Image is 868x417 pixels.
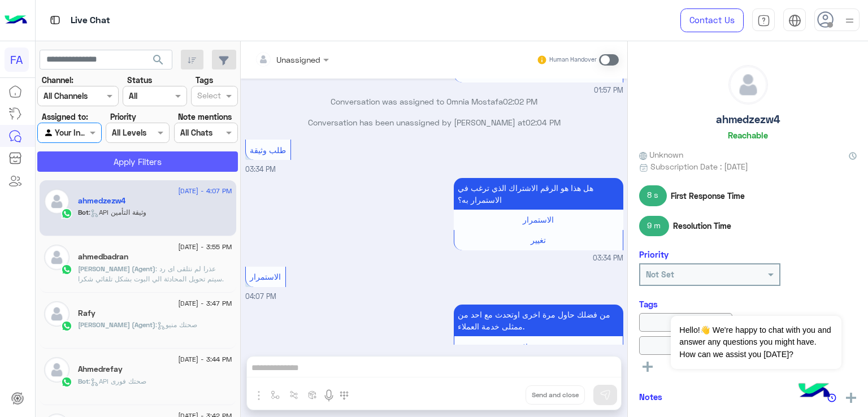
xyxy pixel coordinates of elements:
span: خدمة عملاء [519,342,557,351]
img: defaultAdmin.png [44,245,70,270]
p: Live Chat [71,13,110,28]
span: عذرا لم نتلقى اى رد .سيتم تحويل المحادثة الي البوت بشكل تلقائي شكرا لتواصلك بفوري للوساطة التأمينية [78,264,224,293]
p: Conversation has been unassigned by [PERSON_NAME] at [245,116,623,128]
label: Priority [110,111,136,123]
span: Resolution Time [673,220,731,232]
img: defaultAdmin.png [44,357,70,383]
span: الاستمرار [250,272,281,281]
h6: Priority [639,249,669,259]
span: Hello!👋 We're happy to chat with you and answer any questions you might have. How can we assist y... [671,316,841,369]
img: hulul-logo.png [795,372,834,411]
label: Channel: [42,74,73,86]
div: Select [196,89,221,104]
img: WhatsApp [61,376,72,388]
img: tab [48,13,62,27]
img: defaultAdmin.png [44,189,70,214]
span: Bot [78,208,89,216]
span: Subscription Date : [DATE] [650,160,748,172]
span: 04:07 PM [245,292,276,301]
span: تغيير [531,235,546,245]
img: profile [843,14,857,28]
a: Contact Us [680,8,744,32]
h5: ahmedzezw4 [716,113,780,126]
span: search [151,53,165,67]
span: [DATE] - 4:07 PM [178,186,232,196]
span: : API صحتك فورى [89,377,146,385]
h5: ahmedzezw4 [78,196,125,206]
span: 01:57 PM [594,85,623,96]
span: [DATE] - 3:55 PM [178,242,232,252]
div: FA [5,47,29,72]
p: Conversation was assigned to Omnia Mostafa [245,95,623,107]
span: 8 s [639,185,667,206]
label: Status [127,74,152,86]
img: WhatsApp [61,320,72,332]
img: WhatsApp [61,208,72,219]
img: WhatsApp [61,264,72,275]
label: Tags [196,74,213,86]
span: [PERSON_NAME] (Agent) [78,264,155,273]
small: Human Handover [549,55,597,64]
span: First Response Time [671,190,745,202]
img: tab [788,14,801,27]
span: طلب وثيقة [250,145,286,155]
h5: Rafy [78,309,96,318]
span: : API وثيقة التأمين [89,208,146,216]
img: defaultAdmin.png [729,66,767,104]
span: [DATE] - 3:44 PM [178,354,232,364]
h5: Ahmedrefay [78,364,123,374]
p: 26/8/2025, 4:07 PM [454,305,623,336]
p: 26/8/2025, 3:34 PM [454,178,623,210]
span: Unknown [639,149,683,160]
span: 02:02 PM [503,97,537,106]
label: Note mentions [178,111,232,123]
span: Bot [78,377,89,385]
span: [PERSON_NAME] (Agent) [78,320,155,329]
span: 03:34 PM [245,165,276,173]
h6: Reachable [728,130,768,140]
h5: ahmedbadran [78,252,128,262]
span: 9 m [639,216,669,236]
button: search [145,50,172,74]
span: 02:04 PM [526,118,561,127]
img: Logo [5,8,27,32]
a: tab [752,8,775,32]
span: 03:34 PM [593,253,623,264]
h6: Notes [639,392,662,402]
span: : صحتك منيو [155,320,197,329]
label: Assigned to: [42,111,88,123]
h6: Tags [639,299,857,309]
span: [DATE] - 3:47 PM [178,298,232,309]
img: tab [757,14,770,27]
img: add [846,393,856,403]
button: Send and close [526,385,585,405]
img: defaultAdmin.png [44,301,70,327]
button: Apply Filters [37,151,238,172]
span: الاستمرار [523,215,554,224]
